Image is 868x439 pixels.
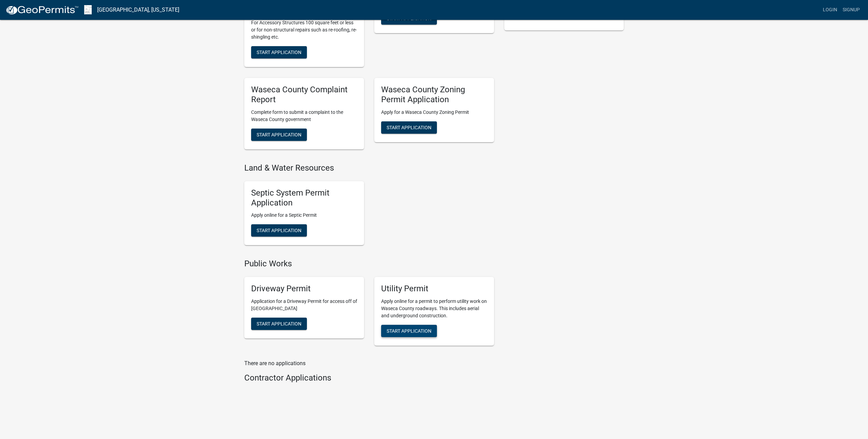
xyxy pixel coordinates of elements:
button: Start Application [251,46,307,58]
h4: Contractor Applications [244,373,494,383]
span: Start Application [257,132,301,137]
h5: Septic System Permit Application [251,188,357,208]
span: Start Application [387,15,431,21]
button: Start Application [251,224,307,237]
h4: Land & Water Resources [244,163,494,173]
p: Apply for a Waseca County Zoning Permit [381,109,487,116]
img: Waseca County, Minnesota [84,5,92,14]
button: Start Application [381,325,437,337]
span: Start Application [257,228,301,233]
a: Signup [840,3,863,16]
p: Apply online for a Septic Permit [251,212,357,219]
a: Login [820,3,840,16]
span: Start Application [257,50,301,55]
span: Start Application [387,328,431,333]
h5: Waseca County Complaint Report [251,85,357,105]
p: Application for a Driveway Permit for access off of [GEOGRAPHIC_DATA] [251,298,357,312]
h5: Waseca County Zoning Permit Application [381,85,487,105]
h4: Public Works [244,259,494,269]
h5: Utility Permit [381,284,487,294]
wm-workflow-list-section: Contractor Applications [244,373,494,386]
button: Start Application [251,318,307,330]
p: Apply online for a permit to perform utility work on Waseca County roadways. This includes aerial... [381,298,487,319]
p: There are no applications [244,359,494,368]
span: Start Application [387,124,431,130]
p: For Accessory Structures 100 square feet or less or for non-structural repairs such as re-roofing... [251,19,357,41]
h5: Driveway Permit [251,284,357,294]
button: Start Application [381,121,437,134]
button: Start Application [251,129,307,141]
a: [GEOGRAPHIC_DATA], [US_STATE] [97,4,179,16]
p: Complete form to submit a complaint to the Waseca County government [251,109,357,123]
span: Start Application [257,321,301,326]
button: Start Application [381,12,437,25]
